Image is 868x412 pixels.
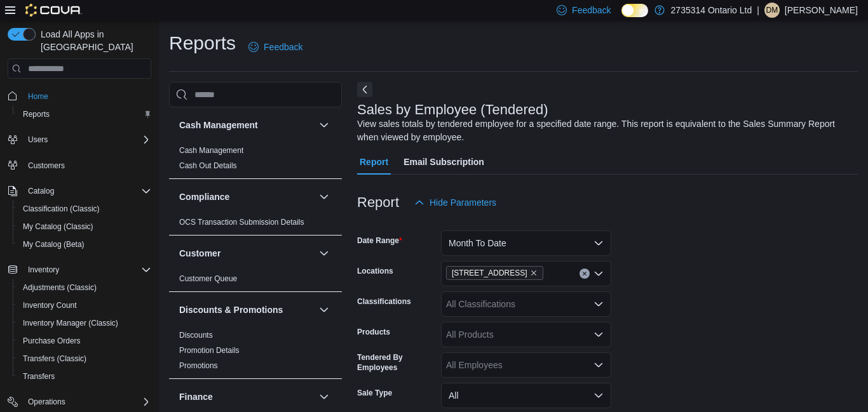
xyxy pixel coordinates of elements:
p: [PERSON_NAME] [785,3,858,18]
a: Customer Queue [179,274,237,283]
div: Desiree Metcalfe [764,3,780,18]
button: Inventory [23,262,64,277]
button: Inventory Count [13,296,156,314]
button: Inventory Manager (Classic) [13,314,156,332]
button: Inventory [3,261,156,279]
button: Compliance [179,190,314,203]
a: Adjustments (Classic) [18,280,102,295]
div: View sales totals by tendered employee for a specified date range. This report is equivalent to t... [357,117,851,144]
span: My Catalog (Beta) [18,237,151,252]
label: Tendered By Employees [357,352,436,373]
span: [STREET_ADDRESS] [452,267,527,279]
span: My Catalog (Beta) [23,239,85,249]
button: Users [3,131,156,149]
h3: Customer [179,247,220,260]
button: Discounts & Promotions [316,302,332,317]
button: Open list of options [593,329,604,340]
span: Adjustments (Classic) [18,280,151,295]
a: Classification (Classic) [18,201,105,216]
div: Cash Management [169,143,342,178]
a: Home [23,89,53,104]
button: Compliance [316,189,332,204]
span: Classification (Classic) [18,201,151,216]
span: Transfers [23,371,55,382]
label: Products [357,327,390,337]
button: Open list of options [593,299,604,309]
div: Discounts & Promotions [169,328,342,378]
span: Transfers [18,369,151,384]
a: OCS Transaction Submission Details [179,218,304,227]
button: Open list of options [593,360,604,370]
span: Catalog [23,183,151,199]
span: Catalog [28,186,54,196]
a: Cash Management [179,146,243,155]
span: Users [23,132,151,147]
button: Catalog [3,182,156,200]
a: Feedback [243,34,308,60]
a: Purchase Orders [18,333,86,349]
span: Inventory [23,262,151,277]
button: Remove 268 Sandwich St S from selection in this group [530,269,538,277]
span: Reports [23,109,50,119]
span: Transfers (Classic) [18,351,151,366]
span: Load All Apps in [GEOGRAPHIC_DATA] [36,28,151,53]
span: Inventory [28,265,59,275]
label: Locations [357,266,393,276]
span: Inventory Manager (Classic) [18,316,151,331]
h3: Finance [179,390,213,403]
button: Classification (Classic) [13,200,156,218]
span: Operations [28,397,65,407]
span: Adjustments (Classic) [23,282,97,293]
button: Next [357,82,372,97]
a: My Catalog (Classic) [18,219,98,234]
span: DM [766,3,778,18]
button: Transfers [13,368,156,385]
button: Transfers (Classic) [13,350,156,368]
a: Inventory Count [18,298,82,313]
button: Finance [179,390,314,403]
button: Month To Date [441,230,611,256]
label: Date Range [357,236,402,246]
input: Dark Mode [621,4,648,17]
span: Discounts [179,330,213,340]
label: Sale Type [357,388,392,398]
span: Inventory Count [23,300,77,310]
h3: Cash Management [179,119,258,131]
button: Users [23,132,53,147]
a: My Catalog (Beta) [18,237,90,252]
span: My Catalog (Classic) [23,222,93,232]
span: Home [23,88,151,103]
span: Cash Management [179,145,243,156]
a: Promotions [179,361,218,370]
button: Cash Management [316,117,332,133]
button: Cash Management [179,119,314,131]
a: Discounts [179,331,213,340]
button: Catalog [23,183,59,199]
label: Classifications [357,296,411,307]
span: Classification (Classic) [23,204,100,214]
button: All [441,383,611,408]
span: Promotion Details [179,345,240,356]
span: OCS Transaction Submission Details [179,217,304,227]
div: Customer [169,271,342,291]
p: 2735314 Ontario Ltd [671,3,752,18]
span: My Catalog (Classic) [18,219,151,234]
button: Operations [3,393,156,411]
button: Purchase Orders [13,332,156,350]
a: Inventory Manager (Classic) [18,316,123,331]
span: Reports [18,107,151,122]
span: Cash Out Details [179,161,237,171]
a: Transfers [18,369,60,384]
span: Inventory Manager (Classic) [23,318,118,328]
button: Customers [3,156,156,175]
span: Home [28,91,48,102]
button: Home [3,86,156,105]
button: Customer [179,247,314,260]
button: My Catalog (Classic) [13,218,156,236]
a: Reports [18,107,55,122]
div: Compliance [169,215,342,235]
span: Customer Queue [179,274,237,284]
span: Customers [28,161,65,171]
span: Purchase Orders [18,333,151,349]
span: Hide Parameters [430,196,496,209]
